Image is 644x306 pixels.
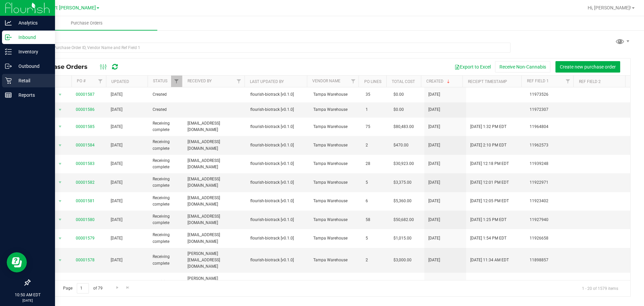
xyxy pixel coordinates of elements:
span: [DATE] [111,217,122,223]
span: Receiving complete [153,139,179,151]
span: $5,360.00 [393,198,412,204]
span: [DATE] [111,161,122,167]
span: select [56,256,64,265]
input: Search Purchase Order ID, Vendor Name and Ref Field 1 [30,43,511,53]
p: Inventory [12,48,52,56]
span: Tampa Warehouse [313,124,358,130]
p: Inbound [12,33,52,41]
span: Tampa Warehouse [313,179,358,186]
a: 00001585 [76,124,95,129]
span: Created [153,91,179,98]
span: [DATE] [111,235,122,242]
span: $80,483.00 [393,124,414,130]
span: $50,682.00 [393,217,414,223]
a: PO Lines [364,79,381,84]
span: flourish-biotrack [v0.1.0] [250,142,305,148]
span: [DATE] [111,124,122,130]
span: Tampa Warehouse [313,91,358,98]
span: select [56,215,64,224]
span: [DATE] [111,106,122,113]
input: 1 [77,283,89,294]
a: 00001582 [76,180,95,185]
span: [EMAIL_ADDRESS][DOMAIN_NAME] [187,232,242,245]
a: PO # [77,79,86,83]
span: select [56,105,64,115]
iframe: Resource center [7,252,27,272]
span: $0.00 [393,91,404,98]
button: Export to Excel [450,61,495,73]
a: Receipt Timestamp [468,79,507,84]
a: 00001584 [76,143,95,147]
inline-svg: Inventory [5,48,12,55]
span: [DATE] [428,198,440,204]
span: [EMAIL_ADDRESS][DOMAIN_NAME] [187,139,242,151]
inline-svg: Inbound [5,34,12,41]
span: Receiving complete [153,195,179,208]
a: Go to the next page [112,283,122,292]
span: Receiving complete [153,232,179,245]
span: [DATE] [111,91,122,98]
a: Updated [111,79,129,84]
span: Receiving complete [153,158,179,170]
a: 00001581 [76,199,95,203]
span: Tampa Warehouse [313,198,358,204]
span: [EMAIL_ADDRESS][DOMAIN_NAME] [187,158,242,170]
span: $3,000.00 [393,257,412,263]
a: Filter [562,76,573,87]
span: 11962573 [530,142,574,148]
span: [DATE] [428,217,440,223]
span: flourish-biotrack [v0.1.0] [250,106,305,113]
a: 00001587 [76,92,95,97]
span: [EMAIL_ADDRESS][DOMAIN_NAME] [187,213,242,226]
span: flourish-biotrack [v0.1.0] [250,179,305,186]
span: select [56,141,64,150]
span: select [56,234,64,243]
span: Tampa Warehouse [313,106,358,113]
span: [DATE] [111,179,122,186]
p: Reports [12,91,52,99]
span: 11964804 [530,124,574,130]
span: [DATE] [428,106,440,113]
span: 11922971 [530,179,574,186]
a: Created [426,79,451,84]
span: select [56,90,64,99]
span: $0.00 [393,106,404,113]
span: 28 [366,161,385,167]
button: Receive Non-Cannabis [495,61,550,73]
p: Outbound [12,62,52,70]
span: Create new purchase order [560,64,616,70]
span: 11926658 [530,235,574,242]
span: [DATE] [428,179,440,186]
span: select [56,178,64,187]
span: 11972307 [530,106,574,113]
a: 00001583 [76,161,95,166]
a: 00001578 [76,258,95,262]
span: $3,375.00 [393,179,412,186]
button: Create new purchase order [555,61,620,73]
span: 11973526 [530,91,574,98]
span: $30,923.00 [393,161,414,167]
span: [DATE] 12:18 PM EDT [470,161,509,167]
a: Ref Field 1 [527,79,549,83]
span: 11939248 [530,161,574,167]
span: [DATE] [428,124,440,130]
span: Created [153,106,179,113]
a: Received By [187,79,212,83]
span: [DATE] 1:32 PM EDT [470,124,506,130]
span: select [56,122,64,131]
span: [DATE] 1:54 PM EDT [470,235,506,242]
span: 11898857 [530,257,574,263]
inline-svg: Outbound [5,63,12,70]
span: [PERSON_NAME][EMAIL_ADDRESS][DOMAIN_NAME] [187,251,242,270]
a: Purchase Orders [16,16,157,30]
a: Last Updated By [250,79,284,84]
span: 6 [366,198,385,204]
span: Purchase Orders [35,63,94,71]
span: New Port [PERSON_NAME] [38,5,96,11]
a: Status [153,79,167,83]
a: Filter [95,76,106,87]
span: 2 [366,142,385,148]
span: [DATE] [111,257,122,263]
span: flourish-biotrack [v0.1.0] [250,217,305,223]
span: flourish-biotrack [v0.1.0] [250,198,305,204]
